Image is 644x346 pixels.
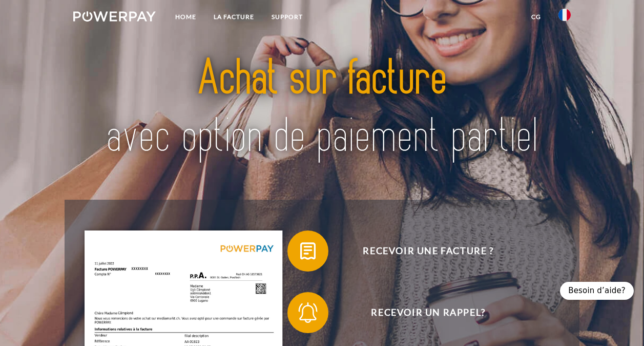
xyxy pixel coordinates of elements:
a: LA FACTURE [205,8,263,26]
button: Recevoir une facture ? [287,230,554,272]
a: Home [167,8,205,26]
img: title-powerpay_fr.svg [97,34,546,181]
div: Besoin d’aide? [560,282,634,300]
img: qb_bill.svg [295,238,321,264]
a: Support [263,8,311,26]
span: Recevoir un rappel? [303,292,554,333]
img: qb_bell.svg [295,300,321,325]
button: Recevoir un rappel? [287,292,554,333]
span: Recevoir une facture ? [303,230,554,272]
img: fr [558,9,571,21]
a: CG [523,8,550,26]
img: logo-powerpay-white.svg [73,11,156,22]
